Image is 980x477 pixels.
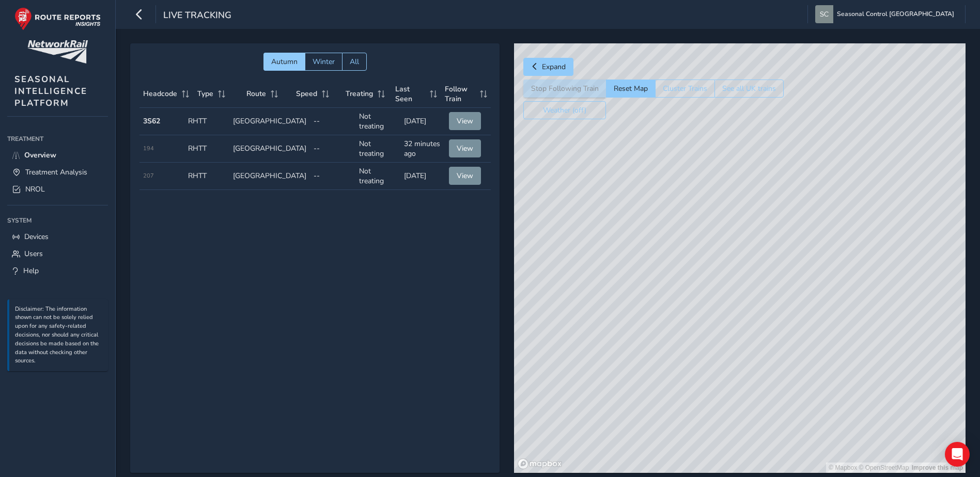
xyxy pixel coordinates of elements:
img: customer logo [27,40,88,63]
span: View [457,116,473,126]
img: diamond-layout [815,5,833,23]
td: RHTT [184,163,229,190]
span: Winter [313,57,335,67]
span: Autumn [271,57,298,67]
a: Users [7,245,108,262]
button: Seasonal Control [GEOGRAPHIC_DATA] [815,5,958,23]
span: Treatment Analysis [25,167,87,177]
span: Last Seen [395,84,426,104]
td: -- [310,163,355,190]
span: 207 [143,172,154,180]
span: Seasonal Control [GEOGRAPHIC_DATA] [837,5,954,23]
td: -- [310,135,355,163]
td: Not treating [355,108,400,135]
span: All [350,57,359,67]
div: System [7,213,108,228]
img: rr logo [14,7,101,30]
td: -- [310,108,355,135]
span: Headcode [143,89,177,99]
button: Reset Map [606,79,655,98]
span: Speed [296,89,317,99]
button: Cluster Trains [655,79,714,98]
div: Open Intercom Messenger [945,442,970,467]
td: [DATE] [400,108,445,135]
td: [GEOGRAPHIC_DATA] [229,163,310,190]
td: 32 minutes ago [400,135,445,163]
button: Autumn [263,53,305,71]
button: View [449,139,481,157]
td: Not treating [355,135,400,163]
span: Route [246,89,266,99]
span: Devices [24,232,49,242]
td: [DATE] [400,163,445,190]
td: [GEOGRAPHIC_DATA] [229,135,310,163]
strong: 3S62 [143,116,160,126]
span: View [457,144,473,153]
td: Not treating [355,163,400,190]
div: Treatment [7,131,108,147]
button: Weather (off) [523,101,606,119]
span: Overview [24,150,56,160]
span: SEASONAL INTELLIGENCE PLATFORM [14,73,87,109]
a: Treatment Analysis [7,164,108,181]
span: Live Tracking [163,9,231,23]
span: Type [197,89,213,99]
td: RHTT [184,108,229,135]
button: View [449,112,481,130]
span: View [457,171,473,181]
button: Expand [523,58,573,76]
span: NROL [25,184,45,194]
td: RHTT [184,135,229,163]
span: Users [24,249,43,259]
span: 194 [143,145,154,152]
button: See all UK trains [714,79,784,98]
button: View [449,167,481,185]
p: Disclaimer: The information shown can not be solely relied upon for any safety-related decisions,... [15,305,103,366]
span: Follow Train [445,84,476,104]
button: All [342,53,367,71]
a: Overview [7,147,108,164]
a: NROL [7,181,108,198]
a: Devices [7,228,108,245]
button: Winter [305,53,342,71]
span: Expand [542,62,566,72]
td: [GEOGRAPHIC_DATA] [229,108,310,135]
a: Help [7,262,108,279]
span: Treating [346,89,373,99]
span: Help [23,266,39,276]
